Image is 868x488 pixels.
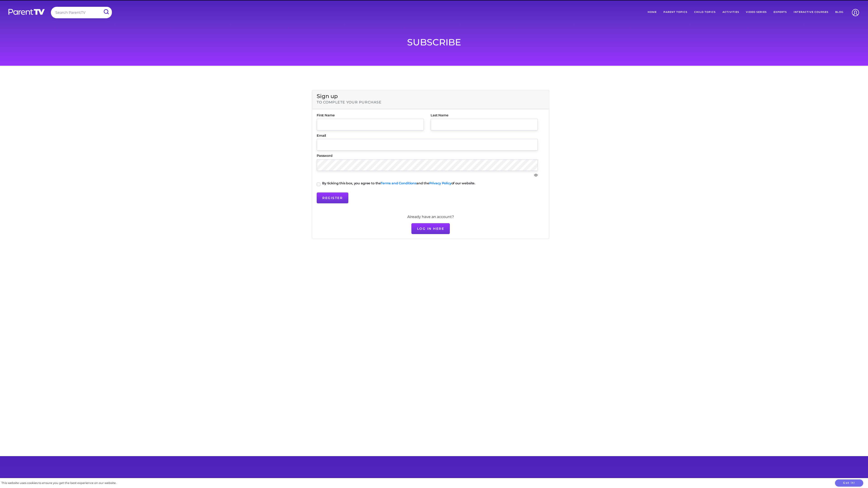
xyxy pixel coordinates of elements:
[770,7,790,17] a: Experts
[429,181,451,185] a: Privacy Policy
[719,7,743,17] a: Activities
[790,7,832,17] a: Interactive Courses
[835,479,863,487] button: Got it!
[660,7,691,17] a: Parent Topics
[691,7,719,17] a: Child Topics
[317,114,424,117] label: First Name
[317,93,545,100] h4: Sign up
[317,100,545,104] h6: to complete your purchase
[381,181,416,185] a: Terms and Conditions
[317,192,348,203] button: Register
[411,223,450,234] button: Log in here
[832,7,847,17] a: Blog
[309,37,559,48] h1: Subscribe
[1,481,116,485] div: This website uses cookies to ensure you get the best experience on our website.
[431,114,538,117] label: Last Name
[322,182,475,185] label: By ticking this box, you agree to the and the of our website.
[8,9,45,15] img: parenttv-logo-white.4c85aaf.svg
[100,7,112,17] input: Submit
[317,154,538,157] label: Password
[317,214,545,220] p: Already have an account?
[743,7,770,17] a: Video Series
[534,173,538,177] svg: eye
[644,7,660,17] a: Home
[850,7,861,18] img: Account
[317,134,538,137] label: Email
[51,7,112,18] input: Search ParentTV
